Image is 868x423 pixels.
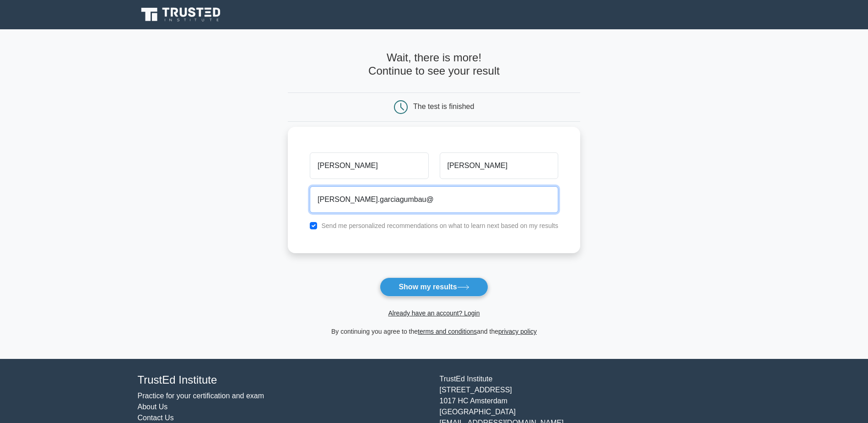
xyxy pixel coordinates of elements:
[138,403,168,411] a: About Us
[380,277,488,297] button: Show my results
[310,186,558,213] input: Email
[310,152,428,179] input: First name
[388,309,480,317] a: Already have an account? Login
[321,222,558,229] label: Send me personalized recommendations on what to learn next based on my results
[138,374,429,387] h4: TrustEd Institute
[282,326,586,337] div: By continuing you agree to the and the
[138,392,264,400] a: Practice for your certification and exam
[138,414,174,422] a: Contact Us
[288,51,580,78] h4: Wait, there is more! Continue to see your result
[440,152,558,179] input: Last name
[498,328,537,335] a: privacy policy
[418,328,477,335] a: terms and conditions
[413,103,474,110] div: The test is finished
